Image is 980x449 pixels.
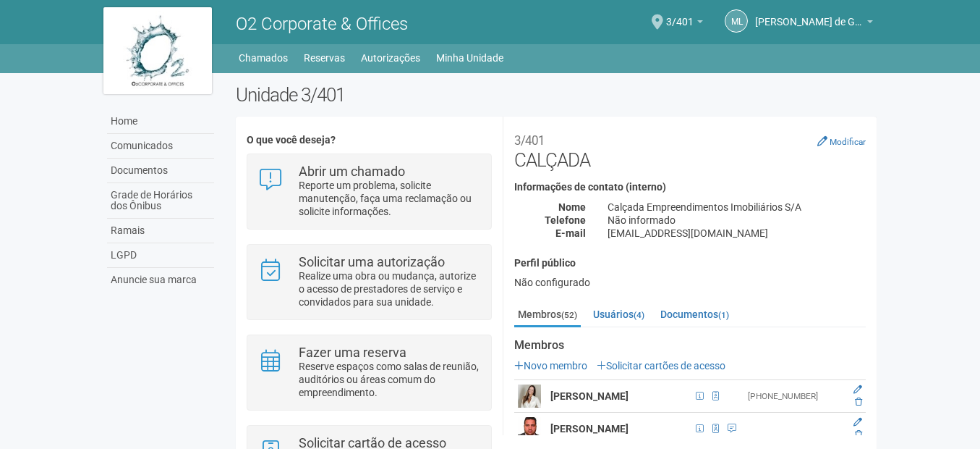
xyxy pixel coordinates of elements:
[299,254,445,269] strong: Solicitar uma autorização
[589,303,648,325] a: Usuários(4)
[514,133,545,148] small: 3/401
[755,18,873,30] a: [PERSON_NAME] de Gondra
[299,345,406,360] strong: Fazer uma reserva
[236,84,877,106] h2: Unidade 3/401
[817,135,866,147] a: Modificar
[725,9,748,33] a: ML
[657,303,733,325] a: Documentos(1)
[755,2,864,28] span: Michele Lima de Gondra
[258,346,480,399] a: Fazer uma reserva Reserve espaços como salas de reunião, auditórios ou áreas comum do empreendime...
[597,360,725,372] a: Solicitar cartões de acesso
[107,159,214,183] a: Documentos
[514,303,581,327] a: Membros(52)
[853,385,862,395] a: Editar membro
[514,182,866,193] h4: Informações de contato (interno)
[299,360,480,399] p: Reserve espaços como salas de reunião, auditórios ou áreas comum do empreendimento.
[558,201,586,213] strong: Nome
[239,48,288,68] a: Chamados
[597,201,877,214] div: Calçada Empreendimentos Imobiliários S/A
[107,219,214,243] a: Ramais
[545,214,586,226] strong: Telefone
[666,18,703,30] a: 3/401
[855,429,862,440] a: Excluir membro
[258,165,480,218] a: Abrir um chamado Reporte um problema, solicite manutenção, faça uma reclamação ou solicite inform...
[666,2,694,28] span: 3/401
[855,397,862,407] a: Excluir membro
[304,48,345,68] a: Reservas
[853,417,862,427] a: Editar membro
[107,183,214,219] a: Grade de Horários dos Ônibus
[258,256,480,309] a: Solicitar uma autorização Realize uma obra ou mudança, autorize o acesso de prestadores de serviç...
[555,227,586,239] strong: E-mail
[597,227,877,240] div: [EMAIL_ADDRESS][DOMAIN_NAME]
[514,339,866,352] strong: Membros
[518,417,541,440] img: user.png
[830,137,866,147] small: Modificar
[103,7,212,94] img: logo.jpg
[514,127,866,171] h2: CALÇADA
[361,48,420,68] a: Autorizações
[514,360,587,372] a: Novo membro
[597,214,877,227] div: Não informado
[748,390,843,403] div: [PHONE_NUMBER]
[550,423,629,435] strong: [PERSON_NAME]
[634,310,644,320] small: (4)
[561,310,577,320] small: (52)
[247,135,492,146] h4: O que você deseja?
[299,164,405,179] strong: Abrir um chamado
[550,390,629,402] strong: [PERSON_NAME]
[107,268,214,292] a: Anuncie sua marca
[299,179,480,218] p: Reporte um problema, solicite manutenção, faça uma reclamação ou solicite informações.
[107,109,214,134] a: Home
[299,269,480,309] p: Realize uma obra ou mudança, autorize o acesso de prestadores de serviço e convidados para sua un...
[518,385,541,408] img: user.png
[436,48,503,68] a: Minha Unidade
[514,276,866,289] div: Não configurado
[236,14,408,34] span: O2 Corporate & Offices
[107,134,214,159] a: Comunicados
[718,310,729,320] small: (1)
[107,243,214,268] a: LGPD
[514,258,866,269] h4: Perfil público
